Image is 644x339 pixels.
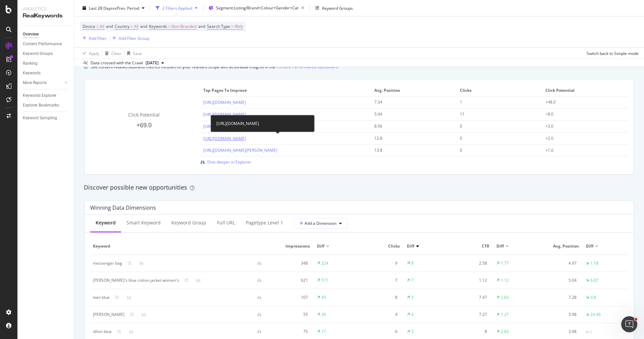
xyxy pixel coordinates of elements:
[201,159,251,165] a: Dive deeper in Explorer
[149,23,167,29] span: Keywords
[203,147,277,153] a: [URL][DOMAIN_NAME][PERSON_NAME]
[411,260,414,266] div: 8
[300,220,336,226] span: Add a Dimension
[272,312,308,318] div: 55
[217,219,235,226] div: Full URL
[23,115,69,122] a: Keyword Sampling
[93,277,179,283] div: levi's blue cotton jacket women's
[501,294,509,300] div: 2.63
[90,204,156,211] div: Winning Data Dimensions
[203,87,367,93] span: Top pages to improve
[80,34,107,42] button: Add Filter
[317,243,324,249] span: Diff
[207,23,230,29] span: Search Type
[586,331,589,333] img: Equal
[23,5,69,12] div: Analytics
[203,124,246,129] a: [URL][DOMAIN_NAME]
[23,79,63,86] a: More Reports
[451,329,487,335] div: 8
[590,329,592,335] div: 0
[91,60,143,66] div: Data crossed with the Crawl
[93,329,112,335] div: dilvin blue
[321,294,326,300] div: 45
[23,31,69,38] a: Overview
[93,294,110,300] div: twin blue
[96,219,116,226] div: Keyword
[272,277,308,283] div: 621
[545,87,624,93] span: Click Potential
[545,111,618,117] div: +8.0
[23,31,39,38] div: Overview
[411,277,414,283] div: 7
[362,243,400,249] span: Clicks
[23,70,69,77] a: Keywords
[23,60,38,67] div: Ranking
[322,5,353,11] div: Keyword Groups
[246,219,283,226] div: pagetype Level 1
[198,23,205,29] span: and
[272,243,310,249] span: Impressions
[102,48,121,59] button: Clear
[362,260,397,266] div: 9
[460,123,532,129] div: 0
[231,23,233,29] span: =
[93,312,124,318] div: claudie pierlot
[23,92,69,99] a: Keywords Explorer
[374,135,446,141] div: 12.8
[124,48,142,59] button: Save
[321,329,326,335] div: 17
[501,329,509,335] div: 2.82
[111,50,121,56] div: Clear
[294,218,347,229] button: Add a Dimension
[23,41,69,48] a: Content Performance
[411,329,414,335] div: 3
[451,312,487,318] div: 7.27
[115,23,129,29] span: Country
[80,48,99,59] button: Apply
[374,99,446,105] div: 7.34
[84,183,635,192] div: Discover possible new opportunities
[89,35,107,41] div: Add Filter
[162,5,192,11] div: 2 Filters Applied
[203,112,246,117] a: [URL][DOMAIN_NAME]
[460,147,532,153] div: 0
[321,312,326,318] div: 26
[207,159,251,165] span: Dive deeper in Explorer
[545,147,618,153] div: +1.0
[411,312,414,318] div: 4
[501,277,509,283] div: 1.12
[128,112,160,118] span: Click Potential
[23,70,41,77] div: Keywords
[460,87,538,93] span: Clicks
[313,3,356,13] button: Keyword Groups
[272,329,308,335] div: 75
[216,5,299,11] span: Segment: Listing/Brand+Colour+Gender+Cat
[541,329,577,335] div: 3.98
[321,260,328,266] div: 224
[586,243,593,249] span: Diff
[362,277,397,283] div: 7
[171,22,197,31] span: Non-Branded
[541,243,579,249] span: Avg. Position
[126,219,161,226] div: Smart Keyword
[590,277,598,283] div: 6.07
[146,60,159,66] span: 2025 Sep. 2nd
[89,50,99,56] div: Apply
[374,123,446,129] div: 8.96
[106,23,113,29] span: and
[206,3,307,13] button: Segment:Listing/Brand+Colour+Gender+Cat
[80,3,147,13] button: Last 28 DaysvsPrev. Period
[272,294,308,300] div: 107
[23,50,53,57] div: Keyword Groups
[133,50,142,56] div: Save
[93,243,265,249] span: Keyword
[374,111,446,117] div: 5.94
[168,23,170,29] span: =
[143,59,167,67] button: [DATE]
[23,12,69,20] div: RealKeywords
[110,34,149,42] button: Add Filter Group
[541,277,577,283] div: 5.04
[23,92,56,99] div: Keywords Explorer
[362,312,397,318] div: 4
[587,50,639,56] div: Switch back to Simple mode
